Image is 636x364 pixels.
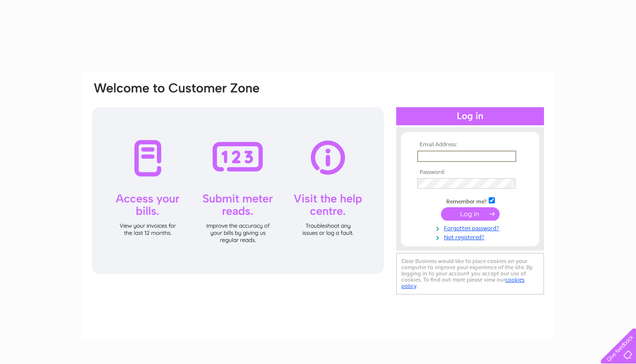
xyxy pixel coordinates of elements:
td: Remember me? [415,196,525,205]
a: Forgotten password? [417,223,525,232]
a: Not registered? [417,232,525,241]
th: Email Address: [415,142,525,148]
input: Submit [441,207,500,221]
div: Clear Business would like to place cookies on your computer to improve your experience of the sit... [396,253,544,294]
th: Password: [415,169,525,176]
a: cookies policy [401,276,524,289]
